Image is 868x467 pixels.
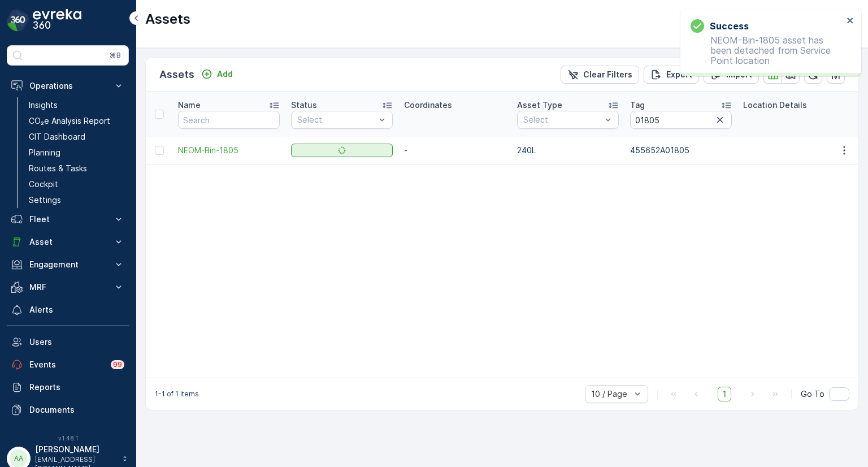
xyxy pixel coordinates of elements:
[155,390,199,399] p: 1-1 of 1 items
[624,137,737,164] td: 455652A01805
[710,19,749,33] h3: Success
[29,100,58,111] p: Insights
[644,66,699,84] button: Export
[29,80,106,92] p: Operations
[29,179,58,190] p: Cockpit
[404,142,506,158] div: -
[7,399,129,421] a: Documents
[666,69,692,80] p: Export
[297,114,375,126] p: Select
[178,100,201,111] p: Name
[29,194,61,206] p: Settings
[178,111,280,129] input: Search
[29,214,106,225] p: Fleet
[29,131,85,142] p: CIT Dashboard
[561,66,639,84] button: Clear Filters
[24,192,129,208] a: Settings
[197,67,237,81] button: Add
[24,113,129,129] a: CO₂e Analysis Report
[291,100,317,111] p: Status
[7,9,29,32] img: logo
[29,115,110,127] p: CO₂e Analysis Report
[630,100,645,111] p: Tag
[7,253,129,276] button: Engagement
[217,68,233,80] p: Add
[847,16,854,27] button: close
[35,444,116,455] p: [PERSON_NAME]
[743,100,807,111] p: Location Details
[7,75,129,97] button: Operations
[29,336,124,348] p: Users
[523,114,601,126] p: Select
[29,404,124,416] p: Documents
[7,299,129,321] a: Alerts
[801,388,824,400] span: Go To
[7,208,129,231] button: Fleet
[29,304,124,315] p: Alerts
[29,359,104,370] p: Events
[33,9,81,32] img: logo_dark-DEwI_e13.png
[29,259,106,270] p: Engagement
[7,331,129,353] a: Users
[29,382,124,393] p: Reports
[29,147,60,158] p: Planning
[159,67,194,83] p: Assets
[24,129,129,145] a: CIT Dashboard
[583,69,632,80] p: Clear Filters
[718,387,731,401] span: 1
[7,435,129,442] span: v 1.48.1
[404,100,452,111] p: Coordinates
[113,360,122,369] p: 99
[691,35,843,66] p: NEOM-Bin-1805 asset has been detached from Service Point location
[630,111,732,129] input: Search
[291,144,393,157] button: Ready
[110,51,121,60] p: ⌘B
[517,100,562,111] p: Asset Type
[7,376,129,399] a: Reports
[24,176,129,192] a: Cockpit
[29,163,87,174] p: Routes & Tasks
[24,145,129,161] a: Planning
[511,137,624,164] td: 240L
[24,97,129,113] a: Insights
[145,10,190,28] p: Assets
[178,145,280,156] a: NEOM-Bin-1805
[7,231,129,253] button: Asset
[29,282,106,293] p: MRF
[24,161,129,176] a: Routes & Tasks
[7,353,129,376] a: Events99
[7,276,129,299] button: MRF
[155,146,164,155] div: Toggle Row Selected
[29,236,106,248] p: Asset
